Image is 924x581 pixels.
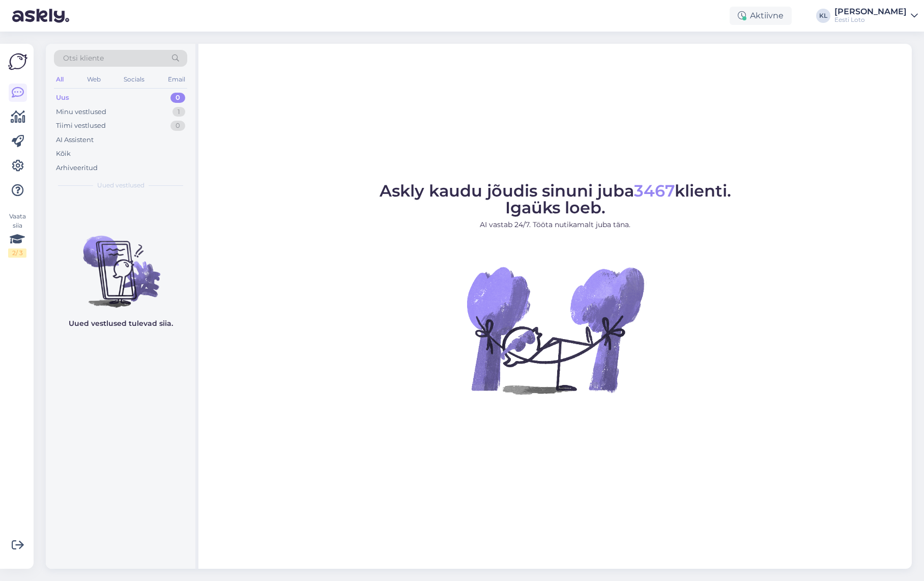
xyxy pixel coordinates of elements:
[8,248,26,258] div: 2 / 3
[63,53,104,64] span: Otsi kliente
[85,73,103,86] div: Web
[380,219,731,230] p: AI vastab 24/7. Tööta nutikamalt juba täna.
[380,181,731,217] span: Askly kaudu jõudis sinuni juba klienti. Igaüks loeb.
[834,16,907,24] div: Eesti Loto
[634,181,675,201] span: 3467
[56,107,106,117] div: Minu vestlused
[56,93,69,103] div: Uus
[97,181,145,190] span: Uued vestlused
[56,121,106,131] div: Tiimi vestlused
[816,9,830,23] div: KL
[46,217,195,309] img: No chats
[122,73,147,86] div: Socials
[172,107,185,117] div: 1
[56,163,98,173] div: Arhiveeritud
[464,238,647,422] img: No Chat active
[56,149,71,159] div: Kõik
[8,212,26,258] div: Vaata siia
[730,7,792,25] div: Aktiivne
[170,93,185,103] div: 0
[834,8,918,24] a: [PERSON_NAME]Eesti Loto
[69,318,173,329] p: Uued vestlused tulevad siia.
[166,73,187,86] div: Email
[170,121,185,131] div: 0
[54,73,66,86] div: All
[834,8,907,16] div: [PERSON_NAME]
[8,52,27,71] img: Askly Logo
[56,135,94,145] div: AI Assistent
